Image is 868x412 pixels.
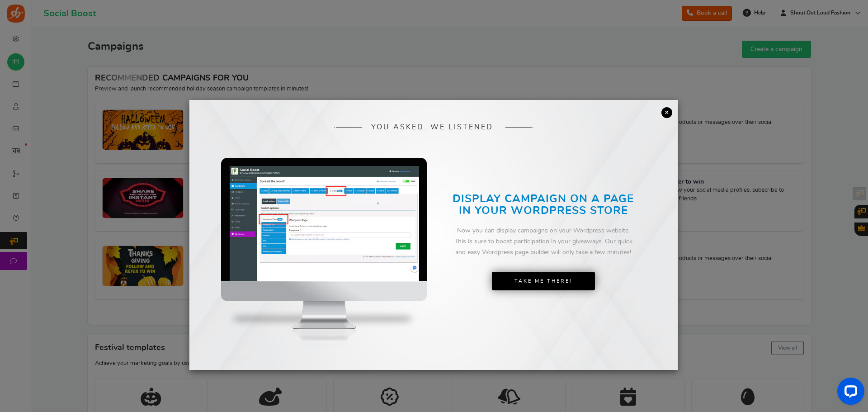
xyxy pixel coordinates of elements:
[221,158,427,366] img: mockup
[451,193,635,217] h2: DISPLAY CAMPAIGN ON A PAGE IN YOUR WORDPRESS STORE
[230,166,419,281] img: screenshot
[451,226,635,258] div: Now you can display campaigns on your Wordpress website. This is sure to boost participation in y...
[661,107,672,118] a: ×
[492,272,595,291] a: Take Me There!
[371,123,496,132] span: YOU ASKED. WE LISTENED.
[830,374,868,412] iframe: LiveChat chat widget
